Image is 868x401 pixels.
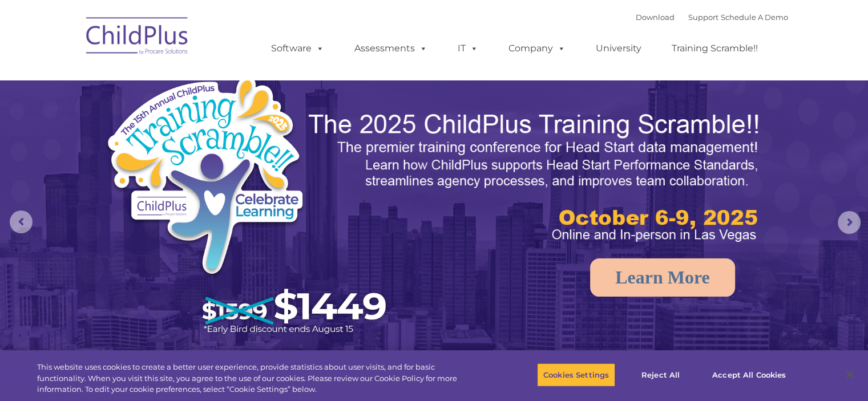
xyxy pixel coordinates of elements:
button: Accept All Cookies [706,363,792,387]
a: Learn More [590,258,735,297]
a: Download [636,13,675,22]
span: Phone number [159,122,207,131]
a: University [584,37,653,60]
a: Software [260,37,336,60]
div: This website uses cookies to create a better user experience, provide statistics about user visit... [37,362,478,395]
button: Close [837,362,862,387]
a: Schedule A Demo [721,13,788,22]
font: | [636,13,788,22]
button: Cookies Settings [537,363,615,387]
a: IT [446,37,490,60]
a: Company [497,37,577,60]
a: Assessments [343,37,439,60]
a: Training Scramble!! [660,37,769,60]
button: Reject All [625,363,696,387]
img: ChildPlus by Procare Solutions [80,9,195,66]
a: Support [688,13,718,22]
span: Last name [159,75,193,84]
